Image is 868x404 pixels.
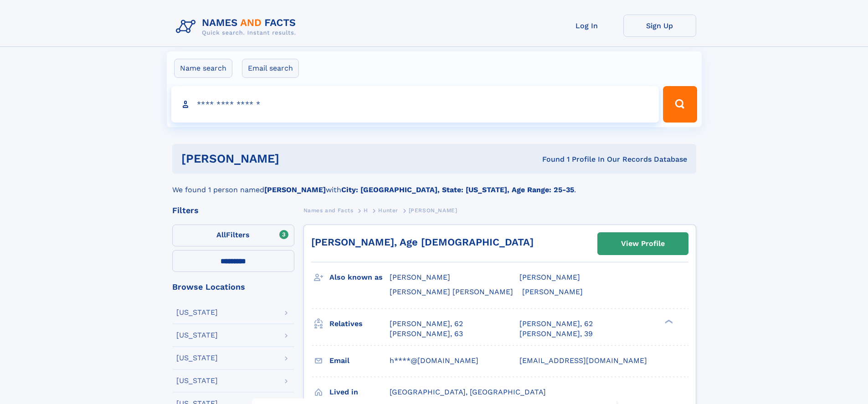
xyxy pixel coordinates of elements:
div: [US_STATE] [176,354,218,362]
h3: Relatives [329,316,390,332]
div: [US_STATE] [176,309,218,316]
div: ❯ [663,318,673,324]
h3: Email [329,353,390,368]
b: City: [GEOGRAPHIC_DATA], State: [US_STATE], Age Range: 25-35 [341,185,574,194]
input: search input [171,86,659,123]
span: H [364,207,368,214]
label: Email search [242,59,299,78]
div: We found 1 person named with . [172,174,696,195]
div: Browse Locations [172,283,294,291]
button: Search Button [663,86,697,123]
a: Hunter [378,205,398,216]
img: Logo Names and Facts [172,15,303,39]
span: [EMAIL_ADDRESS][DOMAIN_NAME] [519,356,647,365]
label: Name search [174,59,232,78]
a: Sign Up [623,15,696,37]
h3: Also known as [329,270,390,285]
span: [PERSON_NAME] [PERSON_NAME] [390,287,513,296]
a: [PERSON_NAME], 62 [390,319,463,329]
span: [PERSON_NAME] [522,287,583,296]
span: [PERSON_NAME] [519,273,580,281]
a: View Profile [598,233,688,255]
a: [PERSON_NAME], 39 [519,329,593,339]
b: [PERSON_NAME] [264,185,326,194]
div: [US_STATE] [176,377,218,384]
div: Found 1 Profile In Our Records Database [411,154,687,164]
h3: Lived in [329,384,390,400]
h1: [PERSON_NAME] [181,153,411,164]
a: H [364,205,368,216]
a: [PERSON_NAME], Age [DEMOGRAPHIC_DATA] [311,236,534,248]
a: [PERSON_NAME], 63 [390,329,463,339]
label: Filters [172,225,294,246]
div: View Profile [621,233,665,254]
a: [PERSON_NAME], 62 [519,319,593,329]
a: Log In [550,15,623,37]
span: All [216,230,226,239]
span: [PERSON_NAME] [409,207,457,214]
span: [GEOGRAPHIC_DATA], [GEOGRAPHIC_DATA] [390,388,546,396]
span: Hunter [378,207,398,214]
div: Filters [172,206,294,215]
span: [PERSON_NAME] [390,273,450,281]
a: Names and Facts [303,205,354,216]
div: [US_STATE] [176,332,218,339]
